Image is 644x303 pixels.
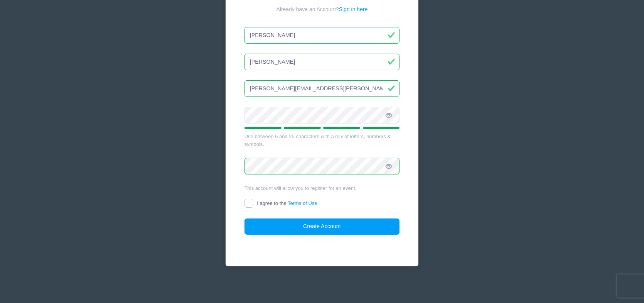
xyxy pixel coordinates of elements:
input: Last Name [244,54,400,70]
div: This account will allow you to register for an event. [244,185,400,192]
button: Create Account [244,218,400,235]
span: I agree to the [257,200,317,206]
div: Already have an Account? [244,5,400,14]
a: Terms of Use [288,200,317,206]
input: I agree to theTerms of Use [244,199,253,208]
div: Use between 6 and 25 characters with a mix of letters, numbers & symbols. [244,133,400,148]
input: Email [244,80,400,97]
a: Sign in here [339,6,368,12]
input: First Name [244,27,400,44]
